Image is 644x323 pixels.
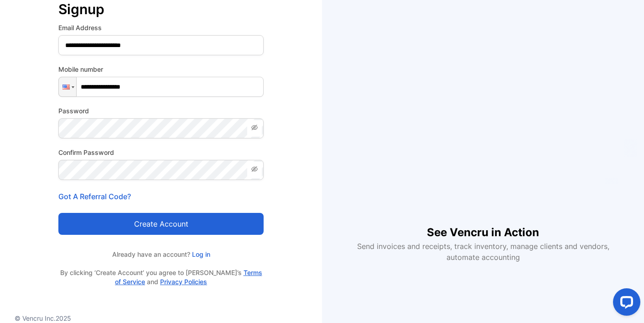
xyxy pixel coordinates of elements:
[190,250,210,258] a: Log in
[354,61,612,210] iframe: YouTube video player
[58,268,264,286] p: By clicking ‘Create Account’ you agree to [PERSON_NAME]’s and
[58,191,264,202] p: Got A Referral Code?
[160,278,207,286] a: Privacy Policies
[58,23,264,32] label: Email Address
[606,285,644,323] iframe: LiveChat chat widget
[427,210,539,241] h1: See Vencru in Action
[58,64,264,74] label: Mobile number
[58,148,264,157] label: Confirm Password
[58,106,264,116] label: Password
[58,213,264,235] button: Create account
[59,77,76,96] div: United States: + 1
[58,249,264,259] p: Already have an account?
[352,241,614,263] p: Send invoices and receipts, track inventory, manage clients and vendors, automate accounting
